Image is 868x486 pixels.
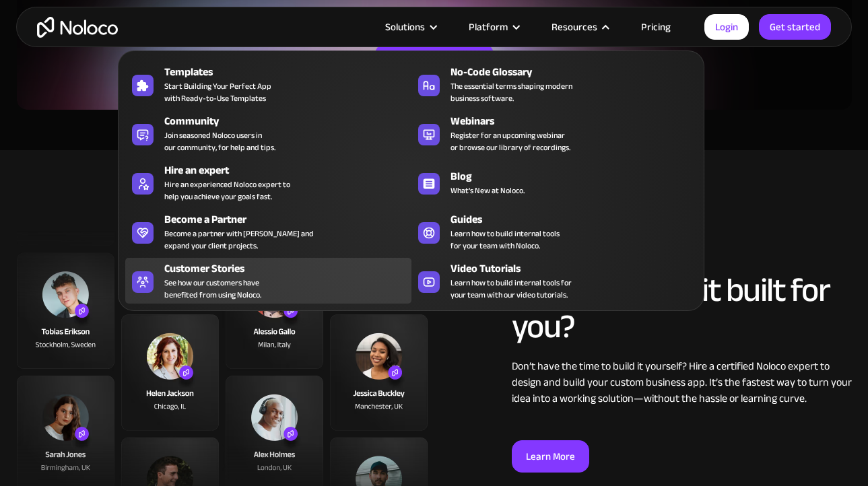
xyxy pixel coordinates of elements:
[450,64,703,80] div: No-Code Glossary
[450,211,703,228] div: Guides
[411,258,697,304] a: Video TutorialsLearn how to build internal tools foryour team with our video tutorials.
[704,14,749,40] a: Login
[512,440,589,473] a: Learn More
[535,18,624,36] div: Resources
[164,261,417,277] div: Customer Stories
[450,80,572,104] span: The essential terms shaping modern business software.
[164,113,417,129] div: Community
[411,110,697,156] a: WebinarsRegister for an upcoming webinaror browse our library of recordings.
[624,18,688,36] a: Pricing
[450,261,703,277] div: Video Tutorials
[125,160,411,205] a: Hire an expertHire an experienced Noloco expert tohelp you achieve your goals fast.
[118,32,704,311] nav: Resources
[450,129,570,153] span: Register for an upcoming webinar or browse our library of recordings.
[450,113,703,129] div: Webinars
[125,110,411,156] a: CommunityJoin seasoned Noloco users inour community, for help and tips.
[450,228,560,252] span: Learn how to build internal tools for your team with Noloco.
[469,18,508,36] div: Platform
[164,178,290,203] div: Hire an experienced Noloco expert to help you achieve your goals fast.
[368,18,452,36] div: Solutions
[759,14,831,40] a: Get started
[512,358,852,407] div: Don’t have the time to build it yourself? Hire a certified Noloco expert to design and build your...
[164,162,417,178] div: Hire an expert
[452,18,535,36] div: Platform
[552,18,597,36] div: Resources
[411,61,697,107] a: No-Code GlossaryThe essential terms shaping modernbusiness software.
[125,209,411,254] a: Become a PartnerBecome a partner with [PERSON_NAME] andexpand your client projects.
[164,277,261,301] span: See how our customers have benefited from using Noloco.
[450,277,572,301] span: Learn how to build internal tools for your team with our video tutorials.
[164,129,275,153] span: Join seasoned Noloco users in our community, for help and tips.
[450,184,525,197] span: What's New at Noloco.
[450,168,703,184] div: Blog
[37,17,118,38] a: home
[125,258,411,304] a: Customer StoriesSee how our customers havebenefited from using Noloco.
[164,80,271,104] span: Start Building Your Perfect App with Ready-to-Use Templates
[164,228,314,252] div: Become a partner with [PERSON_NAME] and expand your client projects.
[164,211,417,228] div: Become a Partner
[411,160,697,205] a: BlogWhat's New at Noloco.
[164,64,417,80] div: Templates
[385,18,425,36] div: Solutions
[512,272,852,345] h2: Prefer to have it built for you?
[125,61,411,107] a: TemplatesStart Building Your Perfect Appwith Ready-to-Use Templates
[411,209,697,254] a: GuidesLearn how to build internal toolsfor your team with Noloco.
